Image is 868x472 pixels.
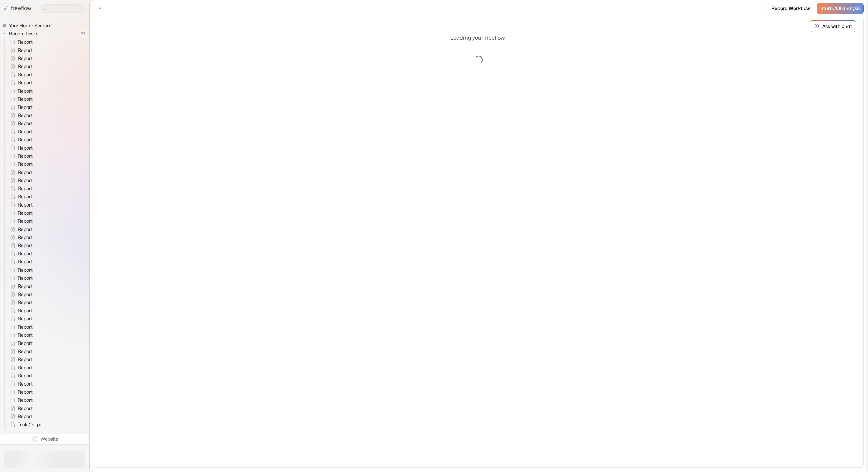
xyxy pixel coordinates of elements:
p: Ask with chat [822,23,852,30]
span: Report [16,87,35,94]
a: Record Workflow [767,3,814,14]
span: Report [16,144,35,151]
a: Report [5,217,35,225]
span: Report [16,364,35,371]
span: Task Output [16,429,46,436]
span: Report [16,413,35,420]
span: Report [16,218,35,224]
a: Report [5,160,35,168]
span: Your Home Screen [7,22,52,29]
a: Report [5,388,35,396]
span: Report [16,120,35,127]
a: Report [5,71,35,79]
span: Report [16,136,35,143]
span: Report [16,128,35,135]
span: Report [16,332,35,338]
span: Report [16,161,35,168]
a: Report [5,282,35,290]
span: Report [16,112,35,119]
a: Report [5,54,35,62]
a: Report [5,323,35,331]
a: Report [5,250,35,258]
span: Report [16,275,35,281]
a: Report [5,241,35,250]
span: Report [16,79,35,86]
span: Report [16,307,35,314]
span: Report [16,348,35,355]
span: Report [16,169,35,176]
span: Report [16,47,35,54]
a: Report [5,347,35,355]
a: Report [5,95,35,103]
a: Report [5,233,35,241]
span: Report [16,356,35,363]
span: Report [16,380,35,387]
a: Report [5,355,35,363]
a: Report [5,363,35,372]
a: Report [5,258,35,266]
a: Report [5,225,35,233]
span: Report [16,291,35,298]
span: Report [16,234,35,241]
p: freeflow [11,4,31,13]
a: Report [5,266,35,274]
a: Report [5,193,35,201]
span: Report [16,63,35,70]
span: Report [16,340,35,347]
a: Report [5,404,35,412]
a: Report [5,168,35,176]
span: Report [16,405,35,412]
span: 74 [78,29,89,38]
a: Report [5,380,35,388]
span: Report [16,153,35,159]
span: Report [16,201,35,208]
span: Report [16,283,35,290]
span: Report [16,71,35,78]
button: Close the sidebar [94,3,104,14]
span: Report [16,177,35,184]
a: Report [5,119,35,127]
a: Report [5,152,35,160]
a: Report [5,111,35,119]
a: Report [5,412,35,420]
a: Report [5,307,35,315]
a: Start COI analysis [817,3,864,14]
span: Report [16,185,35,192]
a: Task Output [5,429,47,437]
a: Report [5,62,35,71]
a: Report [5,274,35,282]
span: Report [16,210,35,216]
a: Report [5,87,35,95]
a: Report [5,209,35,217]
button: Recent tasks [2,29,41,38]
a: Report [5,339,35,347]
p: Loading your freeflow... [450,34,507,42]
a: Report [5,79,35,87]
span: Task Output [16,421,46,428]
a: Report [5,136,35,144]
a: Report [5,290,35,298]
span: Report [16,96,35,102]
a: Report [5,46,35,54]
a: Report [5,396,35,404]
span: Start COI analysis [820,6,861,12]
a: Report [5,298,35,307]
a: Report [5,127,35,136]
span: Report [16,389,35,395]
a: Task Output [5,420,47,429]
span: Report [16,242,35,249]
a: Report [5,184,35,193]
span: Report [16,397,35,404]
span: Report [16,250,35,257]
span: Report [16,39,35,45]
a: Report [5,331,35,339]
a: Report [5,315,35,323]
a: Report [5,201,35,209]
span: Report [16,267,35,273]
span: Report [16,299,35,306]
span: Recent tasks [7,30,40,37]
a: Report [5,103,35,111]
span: Report [16,104,35,111]
span: Report [16,226,35,233]
a: Report [5,372,35,380]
